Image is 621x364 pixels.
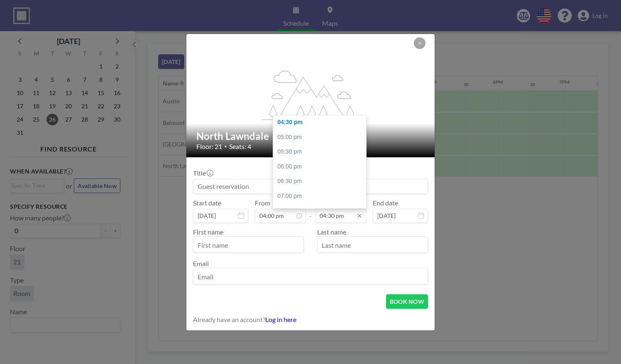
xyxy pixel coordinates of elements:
[273,115,370,130] div: 04:30 pm
[255,199,270,207] label: From
[193,270,428,284] input: Email
[193,315,265,324] span: Already have an account?
[373,199,398,207] label: End date
[386,294,428,309] button: BOOK NOW
[273,189,370,204] div: 07:00 pm
[193,179,428,193] input: Guest reservation
[318,238,428,252] input: Last name
[196,142,222,151] span: Floor: 21
[193,238,303,252] input: First name
[193,228,223,236] label: First name
[193,169,213,177] label: Title
[196,130,425,142] h2: North Lawndale
[193,199,221,207] label: Start date
[273,144,370,159] div: 05:30 pm
[273,159,370,174] div: 06:00 pm
[273,130,370,145] div: 05:00 pm
[309,202,312,220] span: -
[273,174,370,189] div: 06:30 pm
[265,315,296,323] a: Log in here
[193,259,209,267] label: Email
[224,143,227,149] span: •
[317,228,346,236] label: Last name
[273,204,370,219] div: 07:30 pm
[229,142,251,151] span: Seats: 4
